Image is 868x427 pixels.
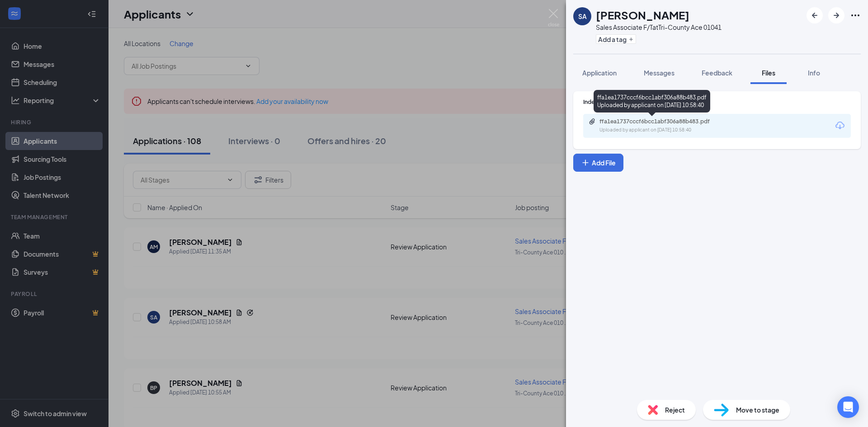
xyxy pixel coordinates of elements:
[628,37,634,42] svg: Plus
[828,7,844,23] button: ArrowRight
[837,396,859,418] div: Open Intercom Messenger
[599,127,735,134] div: Uploaded by applicant on [DATE] 10:58:40
[582,69,617,77] span: Application
[596,23,722,32] div: Sales Associate F/T at Tri-County Ace 01041
[581,158,590,167] svg: Plus
[850,10,861,21] svg: Ellipses
[644,69,675,77] span: Messages
[596,34,636,44] button: PlusAdd a tag
[599,118,726,125] div: ffa1ea1737cccf6bcc1abf306a88b483.pdf
[583,98,851,106] div: Indeed Resume
[762,69,775,77] span: Files
[808,69,820,77] span: Info
[835,120,845,131] svg: Download
[578,12,587,21] div: SA
[702,69,732,77] span: Feedback
[573,154,623,172] button: Add FilePlus
[589,118,596,125] svg: Paperclip
[589,118,735,134] a: Paperclipffa1ea1737cccf6bcc1abf306a88b483.pdfUploaded by applicant on [DATE] 10:58:40
[665,405,685,415] span: Reject
[594,90,710,113] div: ffa1ea1737cccf6bcc1abf306a88b483.pdf Uploaded by applicant on [DATE] 10:58:40
[736,405,779,415] span: Move to stage
[831,10,842,21] svg: ArrowRight
[807,7,823,23] button: ArrowLeftNew
[596,7,689,23] h1: [PERSON_NAME]
[809,10,820,21] svg: ArrowLeftNew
